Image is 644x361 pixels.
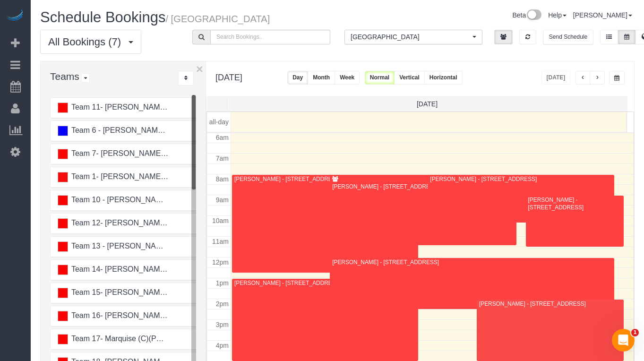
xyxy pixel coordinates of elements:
div: ... [178,71,194,86]
span: 4pm [216,342,229,349]
span: Team 17- Marquise (C)(PUBLIC)(TRAINEE) [70,335,219,343]
button: All Bookings (7) [40,30,141,54]
span: 7am [216,155,229,162]
span: Team 6 - [PERSON_NAME] (AH)(VAC) [70,126,202,134]
span: Team 11- [PERSON_NAME] (C)(EV)(VAC) [70,103,215,111]
span: All Bookings (7) [48,36,126,48]
div: [PERSON_NAME] - [STREET_ADDRESS] [479,301,622,308]
button: [GEOGRAPHIC_DATA] [344,30,482,44]
span: all-day [209,118,229,126]
img: Automaid Logo [6,9,25,23]
div: [PERSON_NAME] - [STREET_ADDRESS] [429,176,612,183]
span: 2pm [216,300,229,308]
a: [PERSON_NAME] [573,11,632,19]
h2: [DATE] [215,71,242,83]
a: Beta [512,11,541,19]
span: Schedule Bookings [40,9,165,26]
span: Teams [50,71,79,82]
span: 9am [216,196,229,204]
span: 6am [216,134,229,141]
button: Month [308,71,335,85]
input: Search Bookings.. [210,30,330,44]
span: 11am [212,238,229,245]
button: × [196,63,203,75]
span: [DATE] [417,100,438,108]
div: [PERSON_NAME] - [STREET_ADDRESS] [332,183,514,190]
span: Team 7- [PERSON_NAME] (C)(VAC) [70,149,195,157]
span: 1 [631,329,639,336]
span: 12pm [212,258,229,266]
span: 3pm [216,321,229,328]
button: [DATE] [541,71,571,85]
div: [PERSON_NAME] - [STREET_ADDRESS] [528,197,622,211]
button: Send Schedule [543,30,593,44]
button: Week [335,71,360,85]
span: Team 15- [PERSON_NAME] (C)(VAC) [70,288,199,296]
ol: All Locations [344,30,482,44]
div: [PERSON_NAME] - [STREET_ADDRESS] [234,176,416,183]
a: Help [548,11,567,19]
button: Horizontal [424,71,463,85]
span: Team 13 - [PERSON_NAME] (C)(EV)(VAC) [70,242,217,250]
div: [PERSON_NAME] - [STREET_ADDRESS][PERSON_NAME] [234,280,416,287]
span: Team 16- [PERSON_NAME] (C)(PUBLIC)(TRAINEE) [70,311,249,319]
button: Normal [365,71,395,85]
i: Sort Teams [184,75,188,81]
div: [PERSON_NAME] - [STREET_ADDRESS] [332,259,612,266]
span: Team 10 - [PERSON_NAME] (C)(EV)(VAC) [70,196,217,204]
iframe: Intercom live chat [612,329,635,352]
span: Team 14- [PERSON_NAME] (C)(PUBLIC) [70,265,212,273]
span: Team 1- [PERSON_NAME] (C)(PUBLIC) [70,172,207,180]
img: New interface [526,9,541,22]
span: 1pm [216,279,229,287]
button: Vertical [394,71,425,85]
span: [GEOGRAPHIC_DATA] [351,32,470,42]
span: Team 12- [PERSON_NAME] (C)(EV)(VAC) [70,219,215,227]
span: 10am [212,217,229,224]
small: / [GEOGRAPHIC_DATA] [165,14,270,24]
button: Day [287,71,308,85]
span: 8am [216,175,229,183]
